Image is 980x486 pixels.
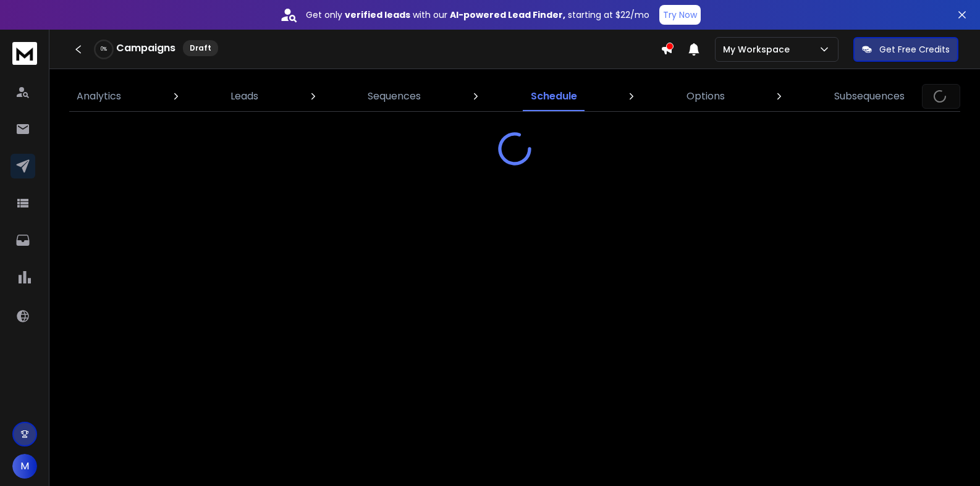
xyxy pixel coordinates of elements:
div: Draft [183,40,218,56]
a: Analytics [69,82,129,111]
p: 0 % [101,46,107,53]
a: Schedule [523,82,585,111]
a: Sequences [360,82,428,111]
a: Options [679,82,732,111]
img: logo [12,42,37,65]
a: Subsequences [827,82,912,111]
button: M [12,454,37,479]
p: Get Free Credits [879,43,950,56]
p: My Workspace [723,43,795,56]
p: Get only with our starting at $22/mo [306,9,649,21]
p: Analytics [77,89,121,104]
p: Options [686,89,725,104]
a: Leads [223,82,266,111]
p: Sequences [368,89,421,104]
p: Schedule [531,89,577,104]
p: Subsequences [834,89,905,104]
p: Try Now [663,9,697,21]
button: Try Now [659,5,701,25]
button: Get Free Credits [853,37,958,62]
strong: AI-powered Lead Finder, [450,9,565,21]
p: Leads [230,89,258,104]
strong: verified leads [345,9,410,21]
h1: Campaigns [116,41,175,56]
